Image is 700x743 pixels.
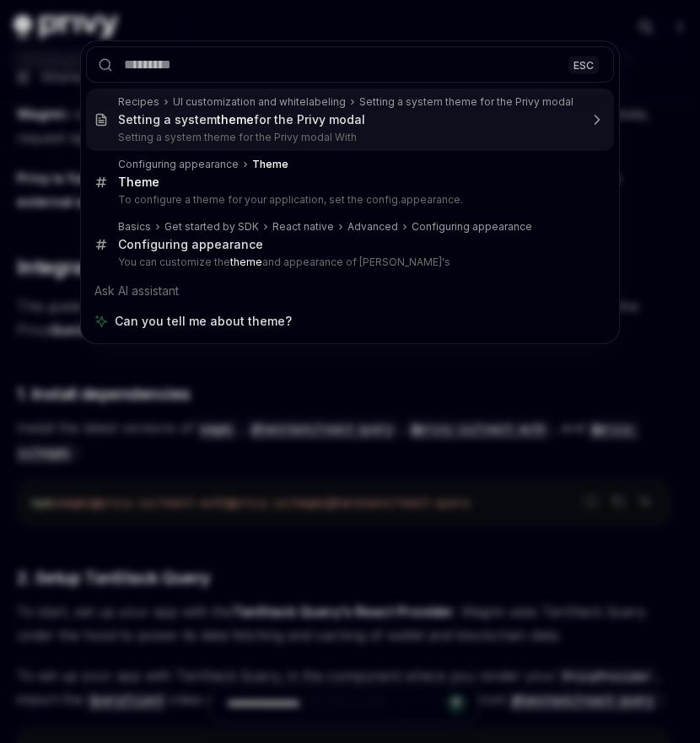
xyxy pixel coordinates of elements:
p: To configure a theme for your application, set the config.appearance. [118,193,579,207]
div: Setting a system for the Privy modal [118,112,365,127]
div: Configuring appearance [118,158,239,171]
b: Theme [252,158,288,170]
div: UI customization and whitelabeling [173,95,346,109]
div: Configuring appearance [412,220,532,234]
div: React native [272,220,334,234]
div: Setting a system theme for the Privy modal [359,95,573,109]
b: theme [230,256,262,268]
div: ESC [568,56,599,73]
div: Configuring appearance [118,237,263,252]
b: theme [217,112,254,127]
div: Advanced [347,220,398,234]
div: Ask AI assistant [86,276,614,306]
p: Setting a system theme for the Privy modal With [118,131,579,144]
div: Recipes [118,95,159,109]
b: Theme [118,175,159,189]
div: Get started by SDK [164,220,259,234]
p: You can customize the and appearance of [PERSON_NAME]'s [118,256,579,269]
span: Can you tell me about theme? [115,313,292,330]
div: Basics [118,220,151,234]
